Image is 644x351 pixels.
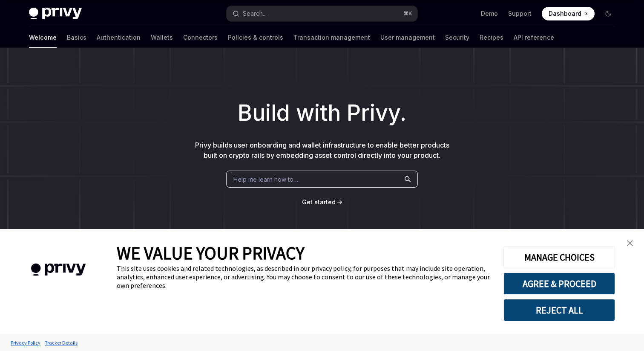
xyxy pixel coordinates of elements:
[293,27,370,48] a: Transaction management
[503,273,615,295] button: AGREE & PROCEED
[195,141,449,160] span: Privy builds user onboarding and wallet infrastructure to enable better products built on crypto ...
[97,27,141,48] a: Authentication
[243,9,267,19] div: Search...
[302,198,336,206] span: Get started
[43,335,80,350] a: Tracker Details
[117,264,491,290] div: This site uses cookies and related technologies, as described in our privacy policy, for purposes...
[445,27,469,48] a: Security
[542,7,595,20] a: Dashboard
[503,246,615,268] button: MANAGE CHOICES
[67,27,86,48] a: Basics
[549,9,581,18] span: Dashboard
[601,7,615,20] button: Toggle dark mode
[233,175,298,184] span: Help me learn how to…
[403,10,412,17] span: ⌘ K
[117,242,305,264] span: WE VALUE YOUR PRIVACY
[151,27,173,48] a: Wallets
[14,96,630,130] h1: Build with Privy.
[29,8,82,20] img: dark logo
[621,235,638,252] a: close banner
[627,240,633,246] img: close banner
[503,299,615,321] button: REJECT ALL
[514,27,554,48] a: API reference
[13,251,104,288] img: company logo
[183,27,218,48] a: Connectors
[481,9,498,18] a: Demo
[380,27,435,48] a: User management
[480,27,503,48] a: Recipes
[228,27,283,48] a: Policies & controls
[29,27,57,48] a: Welcome
[508,9,532,18] a: Support
[227,6,417,21] button: Search...⌘K
[9,335,43,350] a: Privacy Policy
[302,198,336,206] a: Get started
